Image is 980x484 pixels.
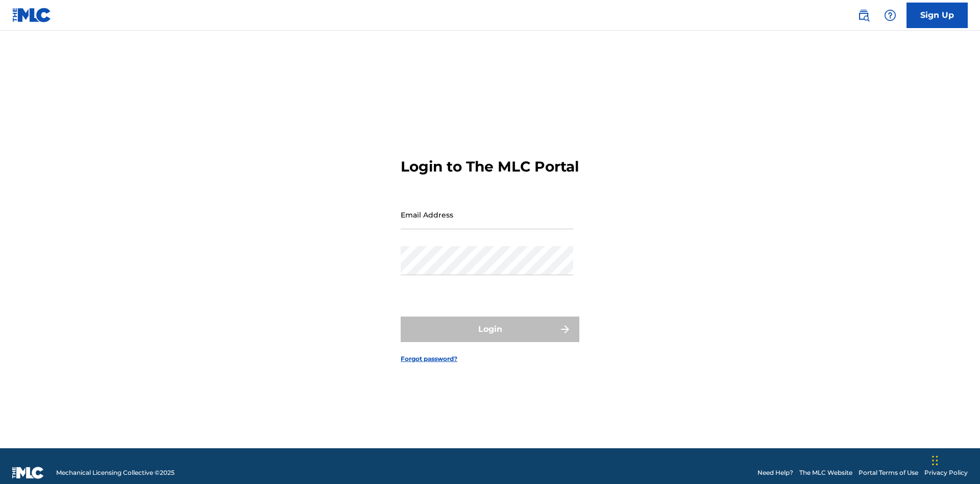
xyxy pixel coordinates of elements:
span: Mechanical Licensing Collective © 2025 [56,468,175,477]
div: Help [880,5,900,26]
div: Drag [932,445,938,476]
iframe: Chat Widget [929,435,980,484]
a: Privacy Policy [924,468,968,477]
a: Public Search [853,5,874,26]
a: The MLC Website [799,468,852,477]
a: Portal Terms of Use [859,468,918,477]
h3: Login to The MLC Portal [401,158,579,176]
img: search [857,9,870,21]
a: Need Help? [757,468,793,477]
img: logo [12,467,44,479]
img: MLC Logo [12,8,52,22]
img: help [884,9,896,21]
a: Forgot password? [401,354,457,364]
a: Sign Up [906,3,968,28]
